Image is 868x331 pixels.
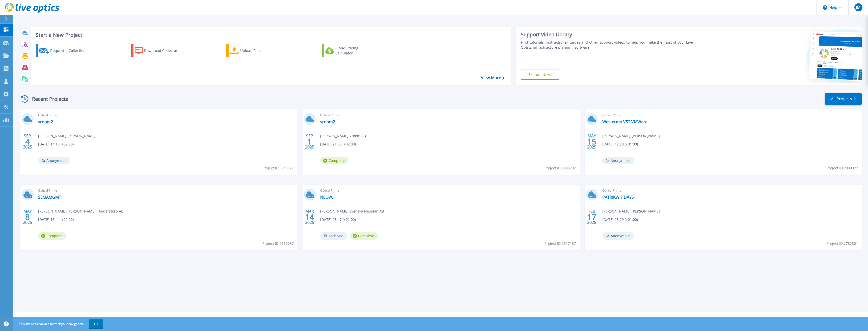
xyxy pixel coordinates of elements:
[226,44,283,57] a: Upload Files
[602,133,660,139] span: [PERSON_NAME] , [PERSON_NAME]
[827,165,858,171] span: Project ID: 2898977
[305,132,314,151] div: SEP 2025
[320,217,356,222] span: [DATE] 08:47 (+01:00)
[350,232,378,240] span: Complete
[320,112,577,118] span: Optical Prime
[38,119,53,124] a: vroom2
[320,119,335,124] a: vroom2
[521,70,559,80] a: Explore Now!
[38,217,74,222] span: [DATE] 16:44 (+02:00)
[307,139,312,144] span: 1
[320,188,577,193] span: Optical Prime
[545,241,576,246] span: Project ID: 2817187
[320,157,348,164] span: Complete
[19,93,75,105] div: Recent Projects
[23,208,32,226] div: MAY 2025
[38,188,294,193] span: Optical Prime
[320,195,334,200] a: NEOVC
[602,119,647,124] a: Westermo VST VMWare
[602,208,660,214] span: [PERSON_NAME] , [PERSON_NAME]
[38,232,66,240] span: Complete
[14,319,103,328] span: This site uses cookies to track your navigation.
[38,157,70,164] span: Anonymous
[305,215,314,219] span: 14
[240,46,281,56] div: Upload Files
[602,232,634,240] span: Anonymous
[320,141,356,147] span: [DATE] 21:05 (+02:00)
[602,141,638,147] span: [DATE] 12:23 (+01:00)
[335,46,376,56] div: Cloud Pricing Calculator
[131,44,187,57] a: Download Collector
[144,46,184,56] div: Download Collector
[602,188,859,193] span: Optical Prime
[587,208,596,226] div: FEB 2025
[856,5,860,9] span: JM
[38,133,96,139] span: [PERSON_NAME] , [PERSON_NAME]
[320,232,347,240] span: Archived
[602,217,638,222] span: [DATE] 13:29 (+01:00)
[545,165,576,171] span: Project ID: 3036797
[587,132,596,151] div: MAY 2025
[587,215,596,219] span: 17
[50,46,91,56] div: Request a Collection
[262,165,294,171] span: Project ID: 3040827
[320,133,366,139] span: [PERSON_NAME] , Vroom AB
[481,75,504,80] a: View More
[38,208,123,214] span: [PERSON_NAME] , [PERSON_NAME] i Anderstorp AB
[320,208,384,214] span: [PERSON_NAME] , Svenska Neoplan AB
[521,40,701,50] div: Find tutorials, instructional guides and other support videos to help you make the most of your L...
[36,44,92,57] a: Request a Collection
[262,241,294,246] span: Project ID: 2890057
[25,215,30,219] span: 8
[38,195,61,200] a: SEMAMGMT
[602,195,634,200] a: PATRIKW 7 DAYS
[602,112,859,118] span: Optical Prime
[587,139,596,144] span: 15
[38,141,74,147] span: [DATE] 14:16 (+02:00)
[23,132,32,151] div: SEP 2025
[25,139,30,144] span: 4
[305,208,314,226] div: MAR 2025
[38,112,294,118] span: Optical Prime
[602,157,634,164] span: Anonymous
[322,44,378,57] a: Cloud Pricing Calculator
[89,319,103,328] button: OK
[36,32,504,38] h3: Start a New Project
[825,93,862,105] a: All Projects
[521,31,701,38] div: Support Video Library
[827,241,858,246] span: Project ID: 2782501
